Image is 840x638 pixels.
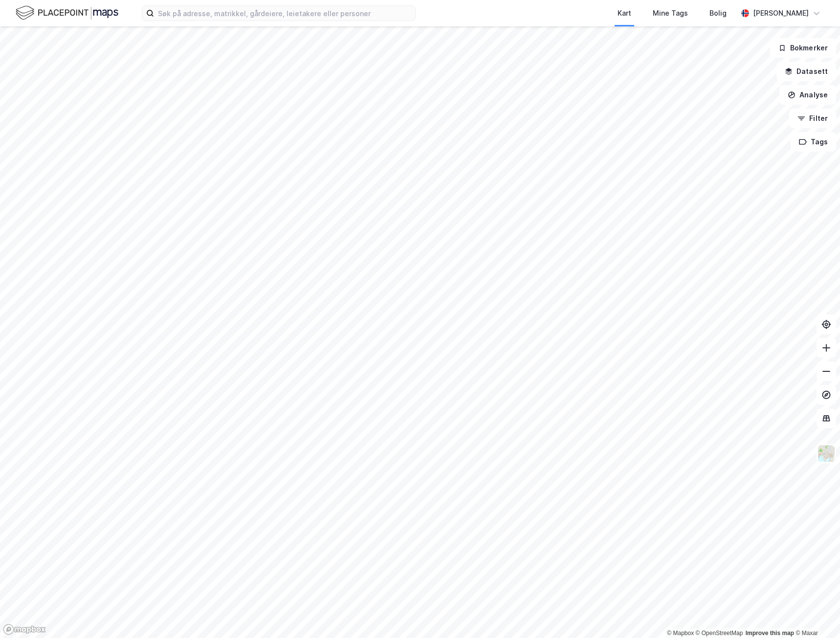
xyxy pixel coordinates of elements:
[16,4,118,22] img: logo.f888ab2527a4732fd821a326f86c7f29.svg
[791,132,836,152] button: Tags
[154,6,415,21] input: Søk på adresse, matrikkel, gårdeiere, leietakere eller personer
[709,7,727,19] div: Bolig
[746,630,794,637] a: Improve this map
[770,38,836,58] button: Bokmerker
[753,7,809,19] div: [PERSON_NAME]
[776,62,836,81] button: Datasett
[791,591,840,638] iframe: Chat Widget
[618,7,631,19] div: Kart
[696,630,743,637] a: OpenStreetMap
[817,444,836,463] img: Z
[653,7,688,19] div: Mine Tags
[667,630,694,637] a: Mapbox
[779,85,836,105] button: Analyse
[789,109,836,128] button: Filter
[3,624,46,635] a: Mapbox homepage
